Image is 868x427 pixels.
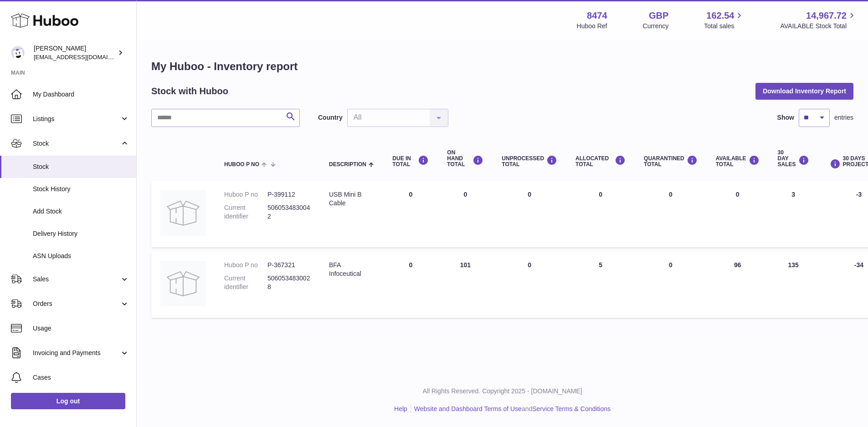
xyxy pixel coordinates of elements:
span: Description [329,162,366,168]
td: 0 [493,252,566,318]
dd: P-399112 [267,190,311,199]
span: Stock History [33,185,129,193]
td: 0 [383,181,438,247]
img: product image [160,190,206,236]
td: 101 [438,252,493,318]
div: Huboo Ref [577,22,607,30]
span: Orders [33,300,120,308]
span: Cases [33,373,129,382]
span: Sales [33,275,120,284]
span: [EMAIL_ADDRESS][DOMAIN_NAME] [34,53,134,61]
td: 3 [769,181,818,247]
a: Website and Dashboard Terms of Use [414,405,522,412]
span: ASN Uploads [33,252,129,260]
td: 0 [383,252,438,318]
span: Delivery History [33,229,129,238]
strong: GBP [649,10,668,22]
div: UNPROCESSED Total [502,155,557,168]
span: 0 [669,261,673,269]
td: 5 [566,252,635,318]
dt: Huboo P no [224,190,267,199]
div: 30 DAY SALES [778,150,809,168]
span: 14,967.72 [806,10,847,22]
label: Show [777,113,794,122]
span: Total sales [704,22,745,30]
a: Service Terms & Conditions [532,405,611,412]
div: USB Mini B Cable [329,190,374,208]
td: 135 [769,252,818,318]
td: 96 [707,252,769,318]
span: Stock [33,163,129,171]
div: AVAILABLE Total [716,155,760,168]
a: Help [394,405,407,412]
span: Add Stock [33,207,129,216]
td: 0 [438,181,493,247]
div: ALLOCATED Total [575,155,626,168]
img: product image [160,261,206,306]
dt: Current identifier [224,203,267,221]
td: 0 [707,181,769,247]
td: 0 [493,181,566,247]
button: Download Inventory Report [755,83,853,99]
dd: 5060534830042 [267,203,311,221]
dd: 5060534830028 [267,274,311,291]
li: and [411,405,611,413]
td: 0 [566,181,635,247]
span: Invoicing and Payments [33,349,120,357]
span: Usage [33,324,129,333]
span: Stock [33,139,120,148]
span: My Dashboard [33,90,129,99]
dd: P-367321 [267,261,311,269]
dt: Huboo P no [224,261,267,269]
a: Log out [11,393,125,409]
span: 162.54 [706,10,734,22]
strong: 8474 [587,10,607,22]
h2: Stock with Huboo [151,85,228,97]
div: ON HAND Total [447,150,483,168]
span: 0 [669,191,673,198]
p: All Rights Reserved. Copyright 2025 - [DOMAIN_NAME] [144,387,861,396]
div: Currency [643,22,669,30]
div: [PERSON_NAME] [34,44,116,61]
label: Country [318,113,343,122]
a: 162.54 Total sales [704,10,745,30]
dt: Current identifier [224,274,267,291]
div: BFA Infoceutical [329,261,374,278]
h1: My Huboo - Inventory report [151,59,853,74]
img: orders@neshealth.com [11,46,25,60]
div: QUARANTINED Total [644,155,698,168]
a: 14,967.72 AVAILABLE Stock Total [780,10,857,30]
div: DUE IN TOTAL [392,155,429,168]
span: Listings [33,115,120,123]
span: entries [834,113,853,122]
span: AVAILABLE Stock Total [780,22,857,30]
span: Huboo P no [224,162,259,168]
